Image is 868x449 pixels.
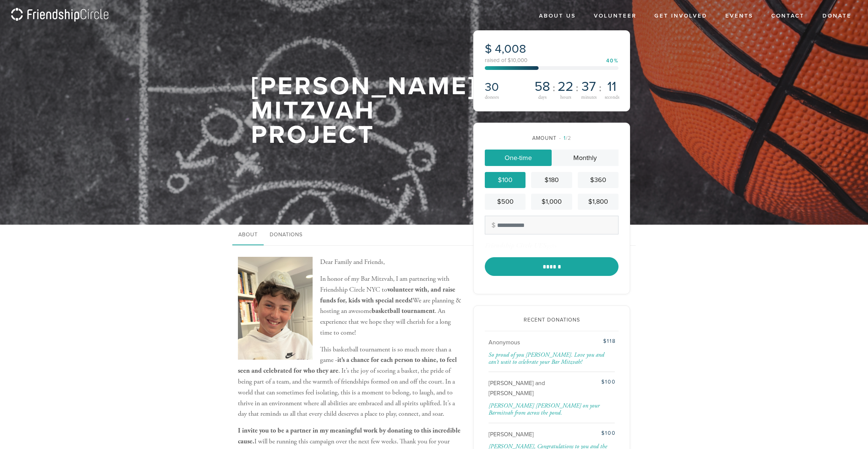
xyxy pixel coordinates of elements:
a: About [232,225,264,246]
a: $360 [578,172,619,188]
b: it’s a chance for each person to shine, to feel seen and celebrated for who they are [238,356,457,375]
span: $ [485,42,492,56]
span: [PERSON_NAME] and [PERSON_NAME] [489,379,545,397]
b: volunteer with, and raise funds for, kids with special needs! [320,285,455,305]
div: Amount [485,134,619,142]
div: $1,800 [581,197,616,207]
img: logo_fc.png [11,8,108,22]
div: raised of $10,000 [485,58,619,63]
div: $360 [581,175,616,185]
p: Dear Family and Friends, [238,257,462,268]
a: $1,000 [531,194,572,210]
div: 40% [606,58,619,64]
span: 4,008 [495,42,526,56]
span: seconds [605,95,619,100]
a: $500 [485,194,526,210]
p: This basketball tournament is so much more than a game - . It’s the joy of scoring a basket, the ... [238,344,462,420]
p: In honor of my Bar Mitzvah, I am partnering with Friendship Circle NYC to We are planning & hosti... [238,274,462,338]
div: $100 [572,378,616,386]
h1: [PERSON_NAME] Mitzvah Project [251,74,477,147]
div: $100 [572,429,616,437]
a: Get Involved [649,9,713,23]
span: /2 [559,135,571,141]
a: Donations [264,225,309,246]
a: Monthly [552,150,619,166]
span: 22 [558,80,573,93]
div: donors [485,95,531,100]
span: 37 [582,80,596,93]
span: 58 [534,80,550,93]
a: $1,800 [578,194,619,210]
span: : [599,82,602,94]
span: [PERSON_NAME] [489,431,534,438]
b: I invite you to be a partner in my meaningful work by donating to this incredible cause. [238,426,461,446]
a: $100 [485,172,526,188]
h2: 30 [485,80,531,94]
div: $100 [488,175,523,185]
a: One-time [485,150,552,166]
a: Events [720,9,759,23]
div: $118 [572,337,616,345]
span: 1 [564,135,566,141]
span: : [576,82,579,94]
span: Anonymous [489,339,520,346]
span: 11 [607,80,616,93]
div: gets [485,241,557,250]
a: $180 [531,172,572,188]
div: $1,000 [534,197,569,207]
a: About Us [533,9,582,23]
span: Friendship Circle UES [485,241,546,250]
h2: Recent Donations [485,317,619,323]
a: Volunteer [588,9,642,23]
a: Contact [766,9,810,23]
div: [PERSON_NAME] [PERSON_NAME] on your Barmitvah from across the pond. [489,402,616,417]
span: : [552,82,555,94]
div: So proud of you [PERSON_NAME]. Love you and can't wait to celebrate your Bar Mitzvah! [489,351,616,366]
span: minutes [581,95,596,100]
div: $500 [488,197,523,207]
span: days [538,95,546,100]
div: $180 [534,175,569,185]
b: basketball tournament [372,307,435,315]
a: Donate [817,9,857,23]
span: hours [560,95,571,100]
